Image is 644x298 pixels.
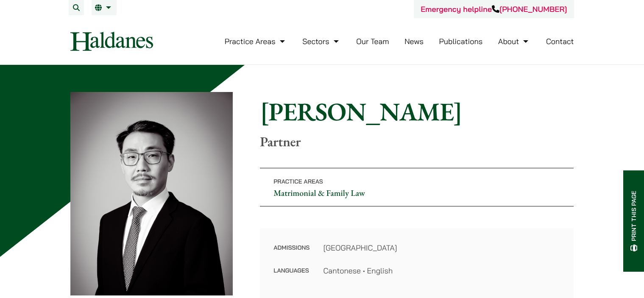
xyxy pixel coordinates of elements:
[260,134,574,150] p: Partner
[273,178,323,185] span: Practice Areas
[273,187,365,198] a: Matrimonial & Family Law
[95,4,113,11] a: EN
[356,36,389,46] a: Our Team
[439,36,483,46] a: Publications
[225,36,287,46] a: Practice Areas
[421,4,567,14] a: Emergency helpline[PHONE_NUMBER]
[323,242,560,253] dd: [GEOGRAPHIC_DATA]
[323,265,560,276] dd: Cantonese • English
[70,32,153,51] img: Logo of Haldanes
[498,36,530,46] a: About
[273,242,309,265] dt: Admissions
[260,96,574,127] h1: [PERSON_NAME]
[404,36,424,46] a: News
[546,36,574,46] a: Contact
[302,36,340,46] a: Sectors
[273,265,309,276] dt: Languages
